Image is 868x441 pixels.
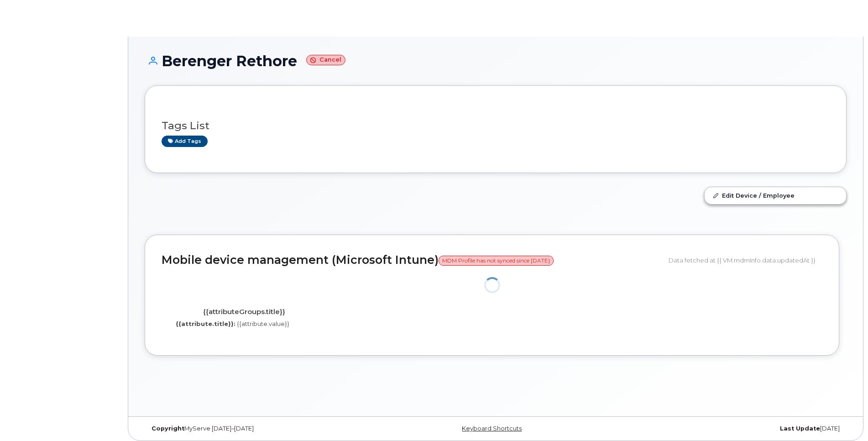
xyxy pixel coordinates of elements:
[612,425,847,432] div: [DATE]
[705,187,846,204] a: Edit Device / Employee
[780,425,820,432] strong: Last Update
[162,120,830,131] h3: Tags List
[237,320,289,327] span: {{attribute.value}}
[145,53,847,69] h1: Berenger Rethore
[462,425,522,432] a: Keyboard Shortcuts
[176,320,235,328] label: {{attribute.title}}:
[162,136,208,147] a: Add tags
[669,252,822,269] div: Data fetched at {{ VM.mdmInfo.data.updatedAt }}
[152,425,184,432] strong: Copyright
[168,308,320,316] h4: {{attributeGroups.title}}
[162,254,662,267] h2: Mobile device management (Microsoft Intune)
[439,256,554,266] span: MDM Profile has not synced since [DATE]
[145,425,379,432] div: MyServe [DATE]–[DATE]
[306,55,345,65] small: Cancel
